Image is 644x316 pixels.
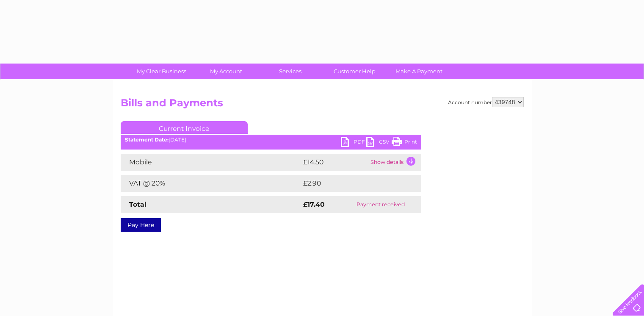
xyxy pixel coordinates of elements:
td: VAT @ 20% [121,175,301,192]
strong: Total [129,200,146,208]
b: Statement Date: [125,136,169,143]
a: PDF [341,137,366,149]
a: CSV [366,137,392,149]
a: Print [392,137,417,149]
td: Show details [368,154,421,171]
a: Services [255,64,325,79]
a: Pay Here [121,218,161,232]
td: Mobile [121,154,301,171]
div: Account number [448,97,524,107]
a: Current Invoice [121,121,248,134]
td: Payment received [340,196,421,213]
h2: Bills and Payments [121,97,524,113]
strong: £17.40 [303,200,325,208]
td: £2.90 [301,175,402,192]
td: £14.50 [301,154,368,171]
a: Customer Help [320,64,390,79]
div: [DATE] [121,137,421,143]
a: My Clear Business [127,64,196,79]
a: My Account [191,64,261,79]
a: Make A Payment [384,64,454,79]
